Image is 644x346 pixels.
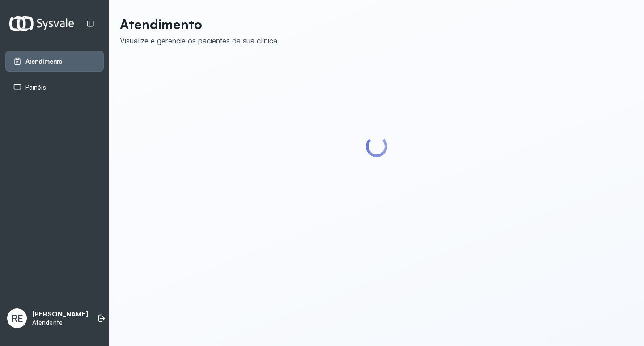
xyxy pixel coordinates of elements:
span: Atendimento [25,58,63,65]
div: Visualize e gerencie os pacientes da sua clínica [120,36,277,45]
span: RE [11,312,23,324]
p: Atendimento [120,16,277,32]
a: Atendimento [13,57,96,66]
span: Painéis [25,84,46,91]
p: Atendente [32,319,88,326]
img: Logotipo do estabelecimento [9,16,74,31]
p: [PERSON_NAME] [32,310,88,319]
